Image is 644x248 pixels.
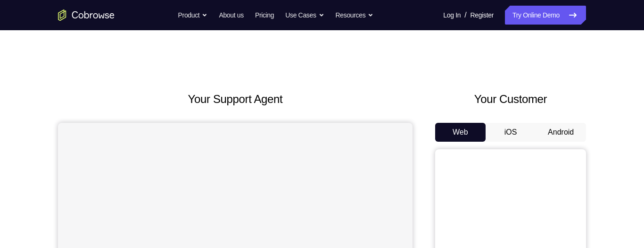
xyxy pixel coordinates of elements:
button: Web [435,123,486,142]
button: Product [178,6,208,25]
span: / [464,9,466,21]
button: Use Cases [285,6,324,25]
button: iOS [486,123,536,142]
button: Android [536,123,586,142]
a: Pricing [255,6,274,25]
a: Register [471,6,494,25]
button: Resources [336,6,374,25]
h2: Your Support Agent [58,91,413,108]
a: About us [219,6,243,25]
a: Log In [443,6,461,25]
a: Go to the home page [58,9,115,21]
a: Try Online Demo [505,6,586,25]
h2: Your Customer [435,91,586,108]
